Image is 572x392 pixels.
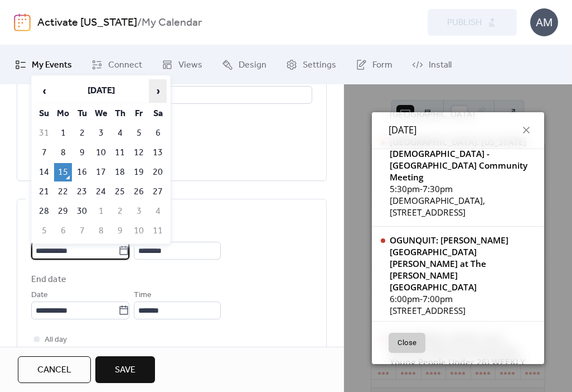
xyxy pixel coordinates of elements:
[149,124,167,142] td: 6
[149,144,167,162] td: 13
[92,222,110,240] td: 8
[130,183,148,201] td: 26
[389,123,416,137] span: [DATE]
[111,163,129,181] td: 18
[111,183,129,201] td: 25
[178,59,202,72] span: Views
[54,163,72,181] td: 15
[404,50,460,80] a: Install
[130,124,148,142] td: 5
[111,202,129,221] td: 2
[130,163,148,181] td: 19
[35,163,53,181] td: 14
[92,104,110,123] th: We
[83,50,151,80] a: Connect
[142,12,202,34] b: My Calendar
[429,59,452,72] span: Install
[111,222,129,240] td: 9
[390,136,535,183] div: [GEOGRAPHIC_DATA]: [US_STATE] [DEMOGRAPHIC_DATA] - [GEOGRAPHIC_DATA] Community Meeting
[111,104,129,123] th: Th
[35,222,53,240] td: 5
[115,364,135,377] span: Save
[31,273,66,286] div: End date
[54,79,148,103] th: [DATE]
[420,183,423,195] span: -
[95,356,155,383] button: Save
[137,12,142,34] b: /
[390,305,535,317] div: [STREET_ADDRESS]
[130,104,148,123] th: Fr
[31,289,48,302] span: Date
[35,144,53,162] td: 7
[54,144,72,162] td: 8
[149,183,167,201] td: 27
[390,183,420,195] span: 5:30pm
[54,202,72,221] td: 29
[390,293,420,305] span: 6:00pm
[54,124,72,142] td: 1
[372,59,392,72] span: Form
[54,183,72,201] td: 22
[35,124,53,142] td: 31
[35,104,53,123] th: Su
[108,59,142,72] span: Connect
[54,104,72,123] th: Mo
[149,104,167,123] th: Sa
[149,80,166,102] span: ›
[7,50,80,80] a: My Events
[36,80,52,102] span: ‹
[92,124,110,142] td: 3
[73,104,91,123] th: Tu
[18,356,91,383] button: Cancel
[389,333,425,353] button: Close
[73,124,91,142] td: 2
[32,59,72,72] span: My Events
[73,163,91,181] td: 16
[111,144,129,162] td: 11
[130,222,148,240] td: 10
[423,183,453,195] span: 7:30pm
[92,163,110,181] td: 17
[35,183,53,201] td: 21
[73,183,91,201] td: 23
[530,8,558,36] div: AM
[130,202,148,221] td: 3
[73,202,91,221] td: 30
[149,222,167,240] td: 11
[149,202,167,221] td: 4
[423,293,453,305] span: 7:00pm
[303,59,336,72] span: Settings
[37,364,71,377] span: Cancel
[73,144,91,162] td: 9
[73,222,91,240] td: 7
[35,202,53,221] td: 28
[92,202,110,221] td: 1
[420,293,423,305] span: -
[54,222,72,240] td: 6
[37,12,137,34] a: Activate [US_STATE]
[111,124,129,142] td: 4
[149,163,167,181] td: 20
[390,195,535,218] div: [DEMOGRAPHIC_DATA], [STREET_ADDRESS]
[92,183,110,201] td: 24
[214,50,275,80] a: Design
[153,50,211,80] a: Views
[390,235,535,293] div: OGUNQUIT: [PERSON_NAME][GEOGRAPHIC_DATA][PERSON_NAME] at The [PERSON_NAME][GEOGRAPHIC_DATA]
[347,50,401,80] a: Form
[92,144,110,162] td: 10
[130,144,148,162] td: 12
[45,333,67,347] span: All day
[134,289,152,302] span: Time
[14,13,31,31] img: logo
[278,50,345,80] a: Settings
[239,59,266,72] span: Design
